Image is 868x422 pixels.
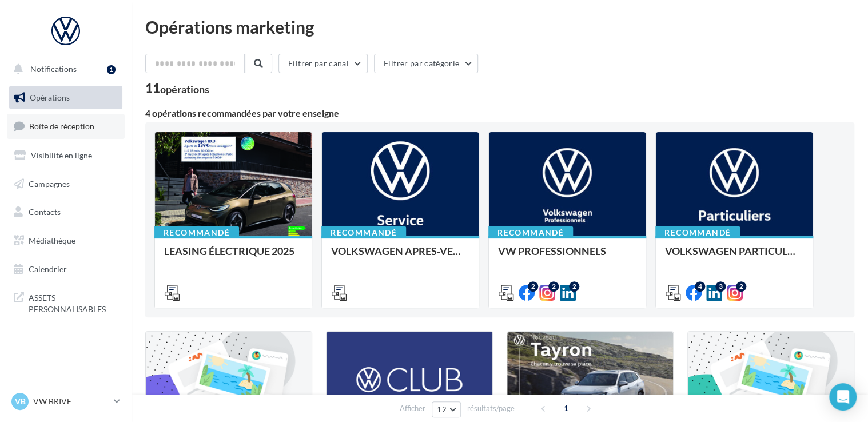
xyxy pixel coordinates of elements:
div: Opérations marketing [145,18,854,35]
div: opérations [160,84,209,94]
a: Campagnes [7,172,125,196]
button: Filtrer par canal [278,54,368,73]
span: Notifications [30,64,77,74]
div: 2 [548,281,559,292]
div: 11 [145,82,209,95]
a: Calendrier [7,257,125,281]
div: Recommandé [655,226,740,239]
div: 2 [736,281,746,292]
div: VOLKSWAGEN APRES-VENTE [331,245,469,268]
span: 1 [557,399,575,417]
span: Afficher [400,403,425,414]
button: Notifications 1 [7,57,120,81]
div: VOLKSWAGEN PARTICULIER [665,245,803,268]
span: Calendrier [29,264,67,274]
a: Opérations [7,86,125,110]
a: Médiathèque [7,229,125,253]
div: 4 [695,281,705,292]
span: Opérations [30,93,70,102]
p: VW BRIVE [33,396,109,407]
button: 12 [432,401,461,417]
span: Contacts [29,207,61,217]
span: 12 [437,405,447,414]
span: Visibilité en ligne [31,150,92,160]
div: VW PROFESSIONNELS [498,245,636,268]
span: résultats/page [467,403,515,414]
a: Visibilité en ligne [7,144,125,168]
a: Contacts [7,200,125,224]
span: Boîte de réception [29,121,94,131]
div: 2 [528,281,538,292]
div: LEASING ÉLECTRIQUE 2025 [164,245,302,268]
span: ASSETS PERSONNALISABLES [29,290,118,314]
div: 2 [569,281,579,292]
div: 4 opérations recommandées par votre enseigne [145,109,854,118]
span: Campagnes [29,178,70,188]
div: 1 [107,65,116,74]
span: VB [15,396,26,407]
a: Boîte de réception [7,114,125,138]
div: Recommandé [154,226,239,239]
a: VB VW BRIVE [9,391,122,412]
span: Médiathèque [29,236,75,245]
div: Open Intercom Messenger [829,383,857,411]
button: Filtrer par catégorie [374,54,478,73]
div: Recommandé [488,226,573,239]
div: Recommandé [321,226,406,239]
a: ASSETS PERSONNALISABLES [7,285,125,319]
div: 3 [715,281,726,292]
